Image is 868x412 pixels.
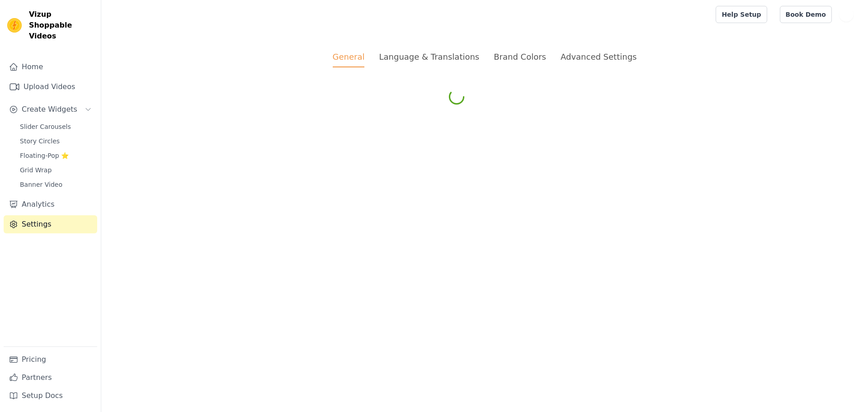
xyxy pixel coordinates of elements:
a: Book Demo [780,6,832,23]
div: Advanced Settings [561,51,637,63]
a: Story Circles [14,135,97,147]
a: Analytics [4,195,97,213]
div: Brand Colors [494,51,546,63]
span: Grid Wrap [20,166,52,175]
a: Slider Carousels [14,120,97,133]
a: Grid Wrap [14,164,97,176]
img: Vizup [7,18,22,33]
div: Language & Translations [379,51,479,63]
a: Settings [4,215,97,233]
span: Story Circles [20,137,60,146]
span: Floating-Pop ⭐ [20,151,69,160]
a: Banner Video [14,178,97,191]
span: Slider Carousels [20,122,71,131]
div: General [333,51,365,67]
a: Setup Docs [4,387,97,405]
span: Vizup Shoppable Videos [29,9,94,42]
a: Partners [4,369,97,387]
span: Banner Video [20,180,62,189]
a: Help Setup [716,6,767,23]
a: Floating-Pop ⭐ [14,149,97,162]
a: Home [4,58,97,76]
button: Create Widgets [4,100,97,118]
a: Pricing [4,350,97,369]
span: Create Widgets [22,104,77,115]
a: Upload Videos [4,78,97,96]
